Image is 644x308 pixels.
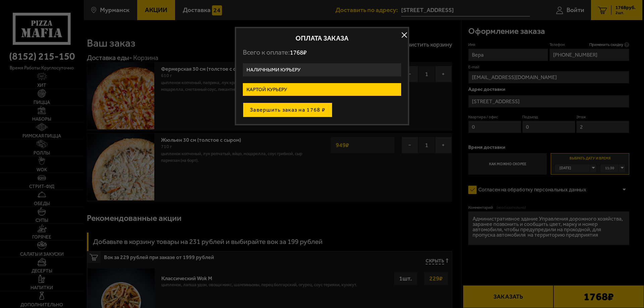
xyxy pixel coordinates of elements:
label: Картой курьеру [243,83,401,96]
h2: Оплата заказа [243,35,401,42]
span: 1768 ₽ [290,49,307,56]
label: Наличными курьеру [243,63,401,76]
button: Завершить заказ на 1768 ₽ [243,103,332,117]
p: Всего к оплате: [243,48,401,57]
